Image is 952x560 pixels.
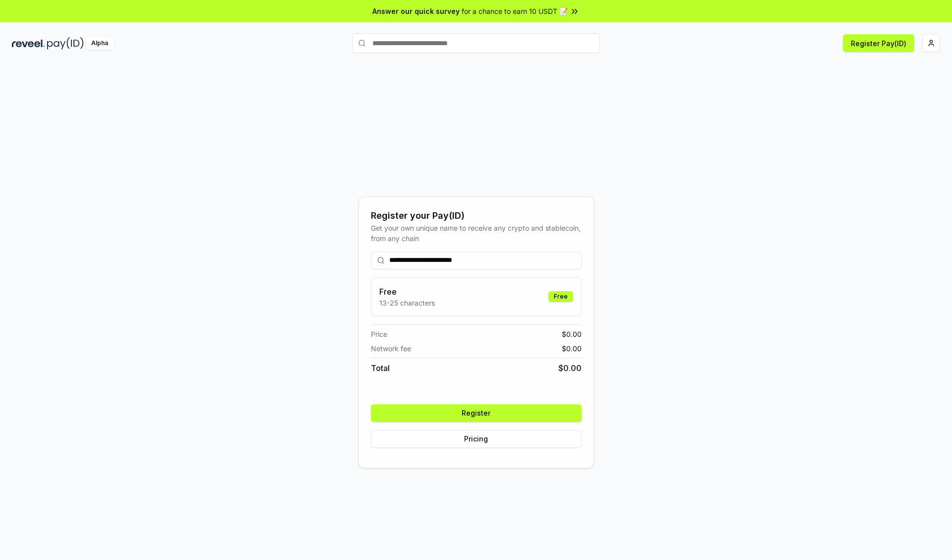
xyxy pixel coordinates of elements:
[47,37,84,50] img: pay_id
[371,362,390,374] span: Total
[379,298,435,308] p: 13-25 characters
[371,343,411,354] span: Network fee
[371,209,582,223] div: Register your Pay(ID)
[371,430,582,448] button: Pricing
[12,37,45,50] img: reveel_dark
[548,291,573,302] div: Free
[371,404,582,422] button: Register
[558,362,582,374] span: $ 0.00
[462,6,568,16] span: for a chance to earn 10 USDT 📝
[86,37,114,50] div: Alpha
[379,286,435,298] h3: Free
[843,34,914,52] button: Register Pay(ID)
[371,223,582,244] div: Get your own unique name to receive any crypto and stablecoin, from any chain
[562,343,582,354] span: $ 0.00
[562,329,582,339] span: $ 0.00
[372,6,460,16] span: Answer our quick survey
[371,329,387,339] span: Price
